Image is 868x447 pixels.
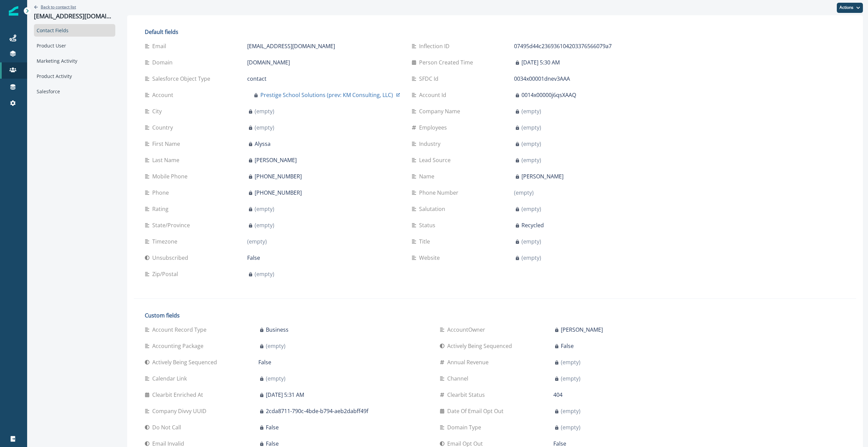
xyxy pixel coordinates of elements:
p: AccountOwner [447,326,488,334]
img: Inflection [9,6,18,16]
p: (empty) [521,237,541,246]
p: Timezone [152,237,180,246]
p: (empty) [255,205,274,213]
p: Person Created Time [419,58,476,66]
p: (empty) [247,237,267,246]
p: Clearbit Enriched At [152,391,206,399]
p: Employees [419,123,450,132]
p: 404 [553,391,563,399]
p: First Name [152,140,183,148]
p: Lead Source [419,156,453,164]
p: False [247,254,260,262]
p: Industry [419,140,443,148]
p: [PERSON_NAME] [255,156,297,164]
p: Phone [152,189,172,197]
p: (empty) [561,358,580,366]
p: Recycled [521,221,544,229]
p: (empty) [521,156,541,164]
p: (empty) [255,270,274,278]
p: (empty) [255,107,274,115]
p: Annual Revenue [447,358,491,366]
div: Product Activity [34,70,115,82]
p: [DOMAIN_NAME] [247,58,290,66]
p: Channel [447,374,471,383]
p: Account [152,91,176,99]
p: Salesforce Object Type [152,75,213,83]
p: False [561,342,574,350]
p: Business [266,326,289,334]
p: (empty) [266,342,285,350]
p: Phone Number [419,189,461,197]
p: Salutation [419,205,448,213]
p: Company Name [419,107,463,115]
p: (empty) [561,423,580,431]
p: (empty) [514,189,534,197]
p: Account Id [419,91,449,99]
h2: Default fields [145,29,668,35]
p: [DATE] 5:30 AM [521,58,560,66]
p: Actively Being Sequenced [447,342,515,350]
p: [EMAIL_ADDRESS][DOMAIN_NAME] [247,42,335,50]
div: Product User [34,39,115,52]
p: (empty) [521,205,541,213]
p: Clearbit Status [447,391,488,399]
p: (empty) [255,123,274,132]
p: (empty) [521,107,541,115]
p: Status [419,221,438,229]
p: 2cda8711-790c-4bde-b794-aeb2dabff49f [266,407,368,415]
button: Actions [837,3,863,13]
p: Actively Being Sequenced [152,358,220,366]
p: Name [419,172,437,180]
p: (empty) [521,254,541,262]
p: contact [247,75,267,83]
p: [PHONE_NUMBER] [255,189,302,197]
p: Country [152,123,176,132]
p: 07495d44c236936104203376566079a7 [514,42,612,50]
div: Salesforce [34,85,115,98]
p: Rating [152,205,171,213]
div: Contact Fields [34,24,115,37]
p: Inflection ID [419,42,452,50]
p: Zip/Postal [152,270,181,278]
p: [EMAIL_ADDRESS][DOMAIN_NAME] [34,13,115,20]
p: [PERSON_NAME] [561,326,603,334]
p: 0014x00000j6qsXAAQ [521,91,576,99]
p: Accounting Package [152,342,206,350]
p: False [266,423,279,431]
p: Account Record Type [152,326,209,334]
p: Back to contact list [41,4,76,10]
p: Domain Type [447,423,484,431]
p: Last Name [152,156,182,164]
p: [DATE] 5:31 AM [266,391,304,399]
p: City [152,107,164,115]
div: Marketing Activity [34,55,115,67]
p: Alyssa [255,140,271,148]
p: Date of Email Opt Out [447,407,506,415]
p: False [258,358,271,366]
p: SFDC Id [419,75,441,83]
p: (empty) [521,140,541,148]
p: Unsubscribed [152,254,191,262]
p: (empty) [561,374,580,383]
p: (empty) [561,407,580,415]
p: [PHONE_NUMBER] [255,172,302,180]
p: Email [152,42,169,50]
p: Company Divvy UUID [152,407,209,415]
p: Mobile Phone [152,172,190,180]
p: Domain [152,58,175,66]
h2: Custom fields [145,312,724,319]
p: Website [419,254,442,262]
p: (empty) [255,221,274,229]
p: [PERSON_NAME] [521,172,564,180]
p: Do Not Call [152,423,184,431]
p: Prestige School Solutions (prev: KM Consulting, LLC) [260,91,393,99]
p: State/Province [152,221,193,229]
p: Calendar Link [152,374,190,383]
button: Go back [34,4,76,10]
p: (empty) [266,374,285,383]
p: 0034x00001dnev3AAA [514,75,570,83]
p: (empty) [521,123,541,132]
p: Title [419,237,433,246]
